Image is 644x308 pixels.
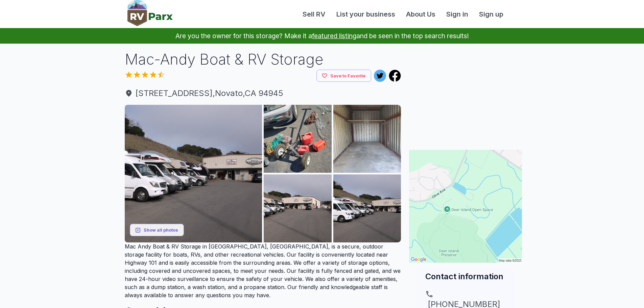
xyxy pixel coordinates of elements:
p: Are you the owner for this storage? Make it a and be seen in the top search results! [8,28,636,44]
p: Mac Andy Boat & RV Storage in [GEOGRAPHIC_DATA], [GEOGRAPHIC_DATA], is a secure, outdoor storage ... [125,242,401,299]
img: Map for Mac-Andy Boat & RV Storage [409,150,522,263]
a: Sign up [474,9,509,19]
a: About Us [401,9,441,19]
a: Sign in [441,9,474,19]
h2: Contact information [425,271,506,282]
img: AJQcZqLy8ZW7xoLh6OrkSo2daQxCU3o8vvv_cNiY2GOtExmNMlIRGnE-OFhE7ydCoN5gvOjNUN6BzEzVlp0zTAPn_LI1d5a00... [264,105,332,173]
img: AJQcZqLwdPcoDvaTmnzgRBQD4m-A-zlHrGiaL4I3Z4QYMlAyxnKbb2eat3A459CFGALCIAI4ixUibKyNAPtMZUqFJBLPzhZF0... [125,105,262,242]
iframe: Advertisement [409,49,522,134]
a: List your business [331,9,401,19]
button: Save to Favorite [316,70,371,82]
a: [STREET_ADDRESS],Novato,CA 94945 [125,87,401,99]
button: Show all photos [130,224,184,236]
span: [STREET_ADDRESS] , Novato , CA 94945 [125,87,401,99]
a: Sell RV [297,9,331,19]
img: AJQcZqLwdPcoDvaTmnzgRBQD4m-A-zlHrGiaL4I3Z4QYMlAyxnKbb2eat3A459CFGALCIAI4ixUibKyNAPtMZUqFJBLPzhZF0... [333,174,401,242]
img: AJQcZqI25AOuulrrvAfllw60PD16FguXFs6dep4-zh0s_sRWL0pZ4PhQ07ROercu6UqBq2Dzo-Le0UfT2FUyADktC8RxeGA7t... [264,174,332,242]
h1: Mac-Andy Boat & RV Storage [125,49,401,70]
img: AJQcZqKSTsy_REGn98rCnMF0p-fMZViwXEV-JASYZeDwMfj-wBhvnISumErPAScLUkN6aGgucOs3TTucxcgi3Bb26wZX3BJwV... [333,105,401,173]
a: featured listing [312,32,356,40]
